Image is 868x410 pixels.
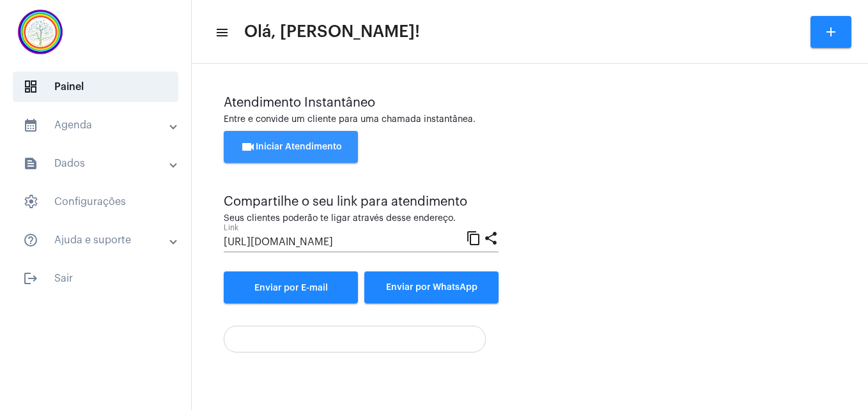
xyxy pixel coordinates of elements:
[244,22,420,42] span: Olá, [PERSON_NAME]!
[224,96,836,110] div: Atendimento Instantâneo
[240,139,256,155] mat-icon: videocam
[483,230,499,245] mat-icon: share
[23,156,38,171] mat-icon: sidenav icon
[8,148,191,179] mat-expansion-panel-header: sidenav iconDados
[23,156,171,171] mat-panel-title: Dados
[8,225,191,255] mat-expansion-panel-header: sidenav iconAjuda e suporte
[23,271,38,286] mat-icon: sidenav icon
[23,118,38,133] mat-icon: sidenav icon
[13,263,178,294] span: Sair
[23,79,38,95] span: sidenav icon
[224,131,358,163] button: Iniciar Atendimento
[23,118,171,133] mat-panel-title: Agenda
[224,195,499,209] div: Compartilhe o seu link para atendimento
[224,115,836,125] div: Entre e convide um cliente para uma chamada instantânea.
[466,230,481,245] mat-icon: content_copy
[23,232,38,248] mat-icon: sidenav icon
[23,194,38,209] span: sidenav icon
[10,6,70,57] img: c337f8d0-2252-6d55-8527-ab50248c0d14.png
[8,110,191,140] mat-expansion-panel-header: sidenav iconAgenda
[254,284,328,292] span: Enviar por E-mail
[13,72,178,102] span: Painel
[364,271,499,303] button: Enviar por WhatsApp
[224,214,499,224] div: Seus clientes poderão te ligar através desse endereço.
[23,232,171,248] mat-panel-title: Ajuda e suporte
[13,186,178,217] span: Configurações
[215,25,228,40] mat-icon: sidenav icon
[823,24,839,40] mat-icon: add
[224,271,358,303] a: Enviar por E-mail
[240,142,342,151] span: Iniciar Atendimento
[386,283,477,292] span: Enviar por WhatsApp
